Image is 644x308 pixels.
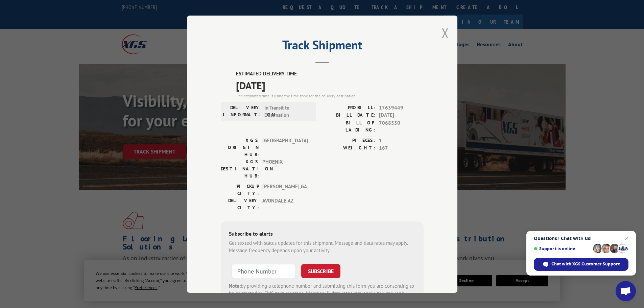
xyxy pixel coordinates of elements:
div: by providing a telephone number and submitting this form you are consenting to be contacted by SM... [229,282,415,305]
span: 7068550 [379,119,424,133]
span: [DATE] [379,112,424,119]
span: AVONDALE , AZ [262,197,308,211]
label: XGS DESTINATION HUB: [221,158,259,179]
span: [PERSON_NAME] , GA [262,183,308,197]
label: PIECES: [322,137,376,144]
div: Subscribe to alerts [229,229,415,239]
span: [GEOGRAPHIC_DATA] [262,137,308,158]
strong: Note: [229,282,241,289]
label: ESTIMATED DELIVERY TIME: [236,70,424,78]
span: 1 [379,137,424,144]
label: BILL DATE: [322,112,376,119]
div: The estimated time is using the time zone for the delivery destination. [236,93,424,99]
span: Close chat [623,234,631,242]
span: 17639449 [379,104,424,112]
div: Get texted with status updates for this shipment. Message and data rates may apply. Message frequ... [229,239,415,254]
label: XGS ORIGIN HUB: [221,137,259,158]
label: BILL OF LADING: [322,119,376,133]
span: 167 [379,144,424,152]
span: [DATE] [236,77,424,93]
label: DELIVERY CITY: [221,197,259,211]
label: PROBILL: [322,104,376,112]
span: Chat with XGS Customer Support [551,261,620,267]
label: DELIVERY INFORMATION: [223,104,261,119]
button: Close modal [442,24,449,42]
label: WEIGHT: [322,144,376,152]
input: Phone Number [232,264,296,278]
span: Questions? Chat with us! [534,236,628,241]
div: Chat with XGS Customer Support [534,258,628,271]
label: PICKUP CITY: [221,183,259,197]
button: SUBSCRIBE [301,264,340,278]
span: Support is online [534,246,591,251]
h2: Track Shipment [221,40,424,53]
div: Open chat [616,281,636,301]
span: In Transit to Destination [264,104,310,119]
span: PHOENIX [262,158,308,179]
